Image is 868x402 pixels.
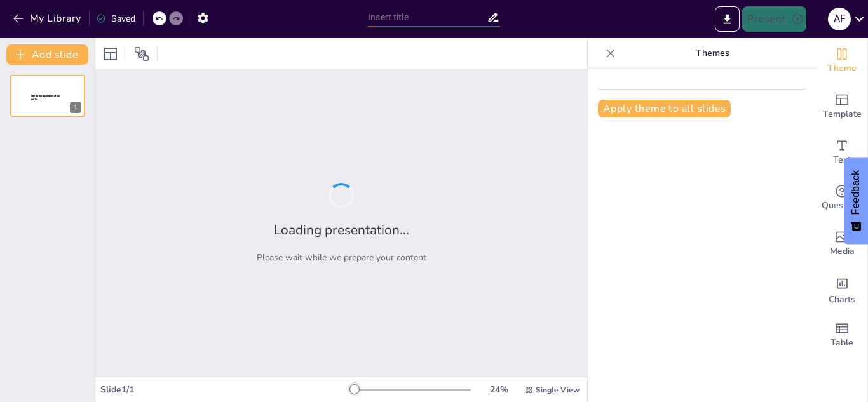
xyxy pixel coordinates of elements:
span: Sendsteps presentation editor [31,94,60,101]
h2: Loading presentation... [274,221,409,239]
div: 1 [10,75,85,117]
div: Change the overall theme [817,38,867,84]
button: Apply theme to all slides [598,100,731,117]
span: Theme [827,62,857,76]
div: 24 % [484,384,514,396]
span: Feedback [850,170,862,215]
button: Export to PowerPoint [715,6,740,32]
span: Position [134,46,149,62]
button: A F [828,6,851,32]
span: Charts [829,293,855,307]
button: Present [742,6,806,32]
div: Slide 1 / 1 [100,384,349,396]
p: Please wait while we prepare your content [257,251,426,264]
div: 1 [70,102,81,113]
div: Add ready made slides [817,84,867,130]
div: Add a table [817,312,867,358]
p: Themes [621,38,804,69]
div: Get real-time input from your audience [817,175,867,221]
span: Table [831,336,853,350]
div: Add images, graphics, shapes or video [817,221,867,267]
div: A F [828,8,851,30]
div: Add charts and graphs [817,267,867,312]
button: My Library [10,8,86,29]
input: Insert title [368,8,487,27]
span: Single View [536,385,580,395]
div: Add text boxes [817,130,867,175]
span: Media [830,245,855,258]
span: Text [833,153,851,167]
div: Saved [96,13,135,25]
span: Template [823,107,862,121]
span: Questions [822,199,863,213]
button: Add slide [6,44,88,65]
button: Feedback - Show survey [844,157,868,244]
div: Layout [100,44,121,64]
